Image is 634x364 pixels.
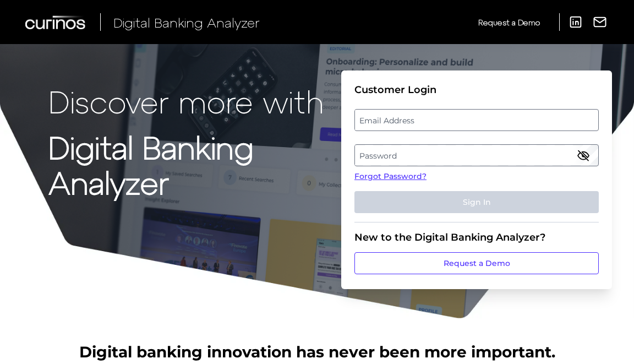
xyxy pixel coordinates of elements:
[478,13,540,31] a: Request a Demo
[354,231,599,243] div: New to the Digital Banking Analyzer?
[478,18,540,27] span: Request a Demo
[48,84,337,118] p: Discover more with
[113,14,260,30] span: Digital Banking Analyzer
[79,341,555,362] h2: Digital banking innovation has never been more important.
[355,110,598,130] label: Email Address
[354,191,599,213] button: Sign In
[354,171,599,182] a: Forgot Password?
[48,128,254,200] strong: Digital Banking Analyzer
[25,15,87,29] img: Curinos
[354,252,599,274] a: Request a Demo
[354,84,599,96] div: Customer Login
[355,145,598,165] label: Password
